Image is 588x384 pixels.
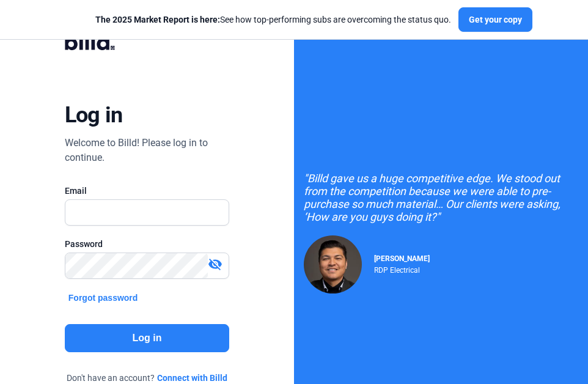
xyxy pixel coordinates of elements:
[304,172,579,223] div: "Billd gave us a huge competitive edge. We stood out from the competition because we were able to...
[95,15,220,24] span: The 2025 Market Report is here:
[95,13,451,26] div: See how top-performing subs are overcoming the status quo.
[65,324,229,352] button: Log in
[374,254,430,263] span: [PERSON_NAME]
[65,185,229,197] div: Email
[65,291,142,305] button: Forgot password
[65,372,229,384] div: Don't have an account?
[157,372,227,384] a: Connect with Billd
[65,238,229,250] div: Password
[374,263,430,275] div: RDP Electrical
[65,102,123,128] div: Log in
[304,235,362,294] img: Raul Pacheco
[458,7,532,32] button: Get your copy
[208,257,222,271] mat-icon: visibility_off
[65,136,229,165] div: Welcome to Billd! Please log in to continue.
